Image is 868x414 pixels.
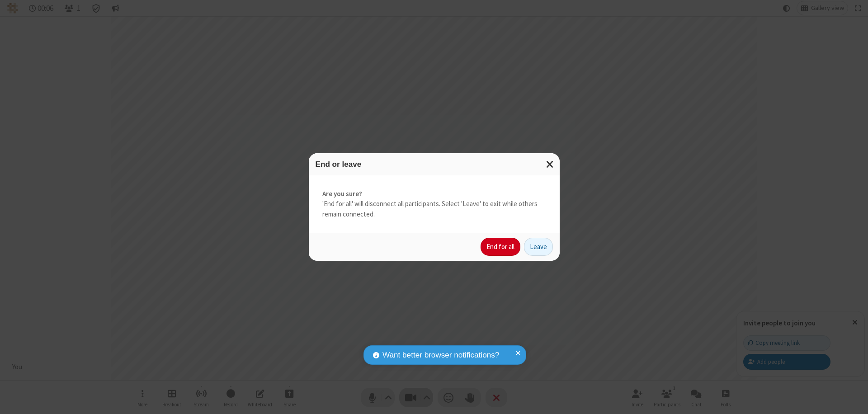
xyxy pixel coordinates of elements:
button: End for all [481,238,520,256]
span: Want better browser notifications? [382,349,499,361]
div: 'End for all' will disconnect all participants. Select 'Leave' to exit while others remain connec... [309,175,560,233]
button: Leave [524,238,553,256]
button: Close modal [541,153,560,175]
h3: End or leave [316,160,553,169]
strong: Are you sure? [322,189,546,199]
